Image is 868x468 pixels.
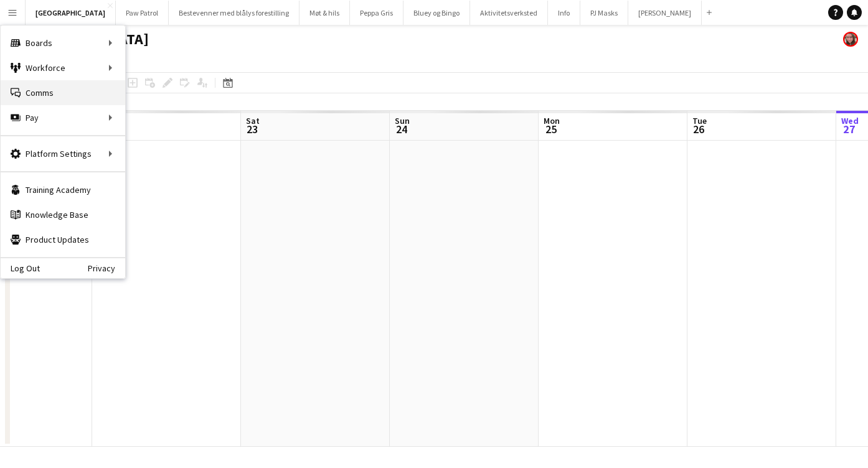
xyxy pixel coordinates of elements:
[244,122,260,136] span: 23
[691,122,707,136] span: 26
[628,1,702,25] button: [PERSON_NAME]
[350,1,403,25] button: Peppa Gris
[395,115,410,126] span: Sun
[403,1,470,25] button: Bluey og Bingo
[116,1,169,25] button: Paw Patrol
[542,122,560,136] span: 25
[1,105,125,130] div: Pay
[26,1,116,25] button: [GEOGRAPHIC_DATA]
[692,115,707,126] span: Tue
[548,1,580,25] button: Info
[544,115,560,126] span: Mon
[839,122,859,136] span: 27
[1,30,125,55] div: Boards
[1,263,40,273] a: Log Out
[1,202,125,227] a: Knowledge Base
[1,227,125,252] a: Product Updates
[1,80,125,105] a: Comms
[1,141,125,166] div: Platform Settings
[843,32,858,47] app-user-avatar: Kamilla Skallerud
[1,177,125,202] a: Training Academy
[580,1,628,25] button: PJ Masks
[300,1,350,25] button: Møt & hils
[246,115,260,126] span: Sat
[841,115,859,126] span: Wed
[1,55,125,80] div: Workforce
[470,1,548,25] button: Aktivitetsverksted
[169,1,300,25] button: Bestevenner med blålys forestilling
[88,263,125,273] a: Privacy
[393,122,410,136] span: 24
